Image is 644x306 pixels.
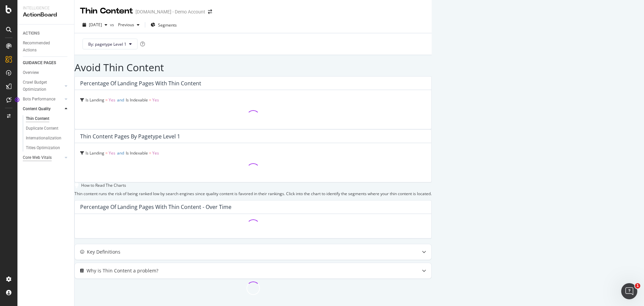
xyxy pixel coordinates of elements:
div: Intelligence [23,5,69,11]
span: = [105,150,108,156]
a: Bots Performance [23,96,63,103]
span: and [117,97,124,103]
span: 2025 Sep. 15th [89,22,102,28]
div: Bots Performance [23,96,55,103]
a: Recommended Actions [23,40,69,54]
span: Is Landing [86,97,104,103]
div: ActionBoard [23,11,69,19]
div: Percentage of Landing Pages with Thin Content - Over Time [80,204,231,210]
iframe: Intercom live chat [621,283,637,299]
a: Content Quality [23,105,63,113]
a: GUIDANCE PAGES [23,59,69,67]
a: Thin Content [26,115,69,122]
span: Previous [115,22,134,28]
div: Tooltip anchor [14,97,20,103]
div: Content Quality [23,105,51,113]
span: 1 [635,283,640,289]
a: Titles Optimization [26,144,69,151]
div: GUIDANCE PAGES [23,59,56,67]
div: Internationalization [26,135,61,142]
span: Is Indexable [126,97,148,103]
span: = [149,97,151,103]
div: Key Definitions [87,249,120,255]
span: By: pagetype Level 1 [88,41,126,47]
div: ACTIONS [23,30,40,37]
a: Duplicate Content [26,125,69,132]
span: Yes [152,150,159,156]
span: = [149,150,151,156]
div: How to Read The Charts [81,182,126,188]
span: and [117,150,124,156]
div: [DOMAIN_NAME] - Demo Account [136,8,205,15]
div: Overview [23,69,39,76]
button: Previous [115,19,142,30]
span: Yes [152,97,159,103]
a: Core Web Vitals [23,154,63,161]
div: Thin Content [80,5,133,17]
a: Internationalization [26,135,69,142]
a: Crawl Budget Optimization [23,79,63,93]
span: Segments [158,22,177,28]
div: Core Web Vitals [23,154,52,161]
span: = [105,97,108,103]
button: Segments [148,19,179,30]
div: Duplicate Content [26,125,58,132]
span: Yes [109,97,115,103]
div: Titles Optimization [26,144,60,151]
div: arrow-right-arrow-left [208,9,212,14]
a: ACTIONS [23,30,69,37]
div: Crawl Budget Optimization [23,79,58,93]
button: By: pagetype Level 1 [83,39,138,49]
p: Thin content runs the risk of being ranked low by search engines since quality content is favored... [74,191,432,196]
div: Why is Thin Content a problem? [87,267,158,274]
div: Thin Content [26,115,49,122]
button: [DATE] [80,19,110,30]
h2: Avoid Thin Content [74,62,432,73]
div: Recommended Actions [23,40,63,54]
div: Thin Content Pages by pagetype Level 1 [80,133,180,140]
a: Overview [23,69,69,76]
span: vs [110,22,115,28]
span: Yes [109,150,115,156]
div: Percentage of Landing Pages with Thin Content [80,80,201,87]
span: Is Landing [86,150,104,156]
span: Is Indexable [126,150,148,156]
